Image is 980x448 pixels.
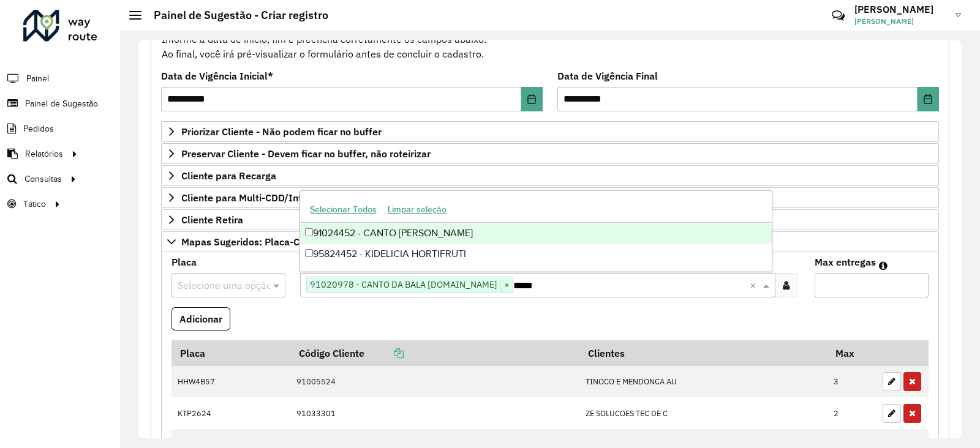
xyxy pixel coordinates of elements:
[557,69,658,83] label: Data de Vigência Final
[23,198,46,211] span: Tático
[161,231,939,252] a: Mapas Sugeridos: Placa-Cliente
[171,255,197,269] label: Placa
[161,209,939,230] a: Cliente Retira
[23,122,54,135] span: Pedidos
[171,366,290,398] td: HHW4B57
[181,127,382,136] span: Priorizar Cliente - Não podem ficar no buffer
[25,147,63,160] span: Relatórios
[181,193,354,203] span: Cliente para Multi-CDD/Internalização
[181,237,325,247] span: Mapas Sugeridos: Placa-Cliente
[25,97,98,110] span: Painel de Sugestão
[825,2,851,29] a: Contato Rápido
[879,261,888,271] em: Máximo de clientes que serão colocados na mesma rota com os clientes informados
[579,366,827,398] td: TINOCO E MENDONCA AU
[579,397,827,429] td: ZE SOLUCOES TEC DE C
[854,4,946,15] h3: [PERSON_NAME]
[181,149,431,159] span: Preservar Cliente - Devem ficar no buffer, não roteirizar
[918,87,939,111] button: Choose Date
[307,277,500,292] span: 91020978 - CANTO DA BALA [DOMAIN_NAME]
[500,278,513,293] span: ×
[300,244,772,264] div: 95824452 - KIDELICIA HORTIFRUTI
[181,215,243,225] span: Cliente Retira
[161,121,939,142] a: Priorizar Cliente - Não podem ficar no buffer
[300,223,772,244] div: 91024452 - CANTO [PERSON_NAME]
[171,307,230,330] button: Adicionar
[161,69,273,83] label: Data de Vigência Inicial
[26,72,49,85] span: Painel
[854,16,946,27] span: [PERSON_NAME]
[300,190,773,272] ng-dropdown-panel: Options list
[750,278,760,293] span: Clear all
[827,340,876,366] th: Max
[181,171,276,181] span: Cliente para Recarga
[24,173,62,185] span: Consultas
[290,397,579,429] td: 91033301
[827,366,876,398] td: 3
[171,397,290,429] td: KTP2624
[364,347,404,359] a: Copiar
[161,187,939,208] a: Cliente para Multi-CDD/Internalização
[521,87,543,111] button: Choose Date
[290,366,579,398] td: 91005524
[290,340,579,366] th: Código Cliente
[161,165,939,186] a: Cliente para Recarga
[161,143,939,164] a: Preservar Cliente - Devem ficar no buffer, não roteirizar
[579,340,827,366] th: Clientes
[382,200,452,219] button: Limpar seleção
[171,340,290,366] th: Placa
[141,9,328,22] h2: Painel de Sugestão - Criar registro
[304,200,382,219] button: Selecionar Todos
[827,397,876,429] td: 2
[815,255,876,269] label: Max entregas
